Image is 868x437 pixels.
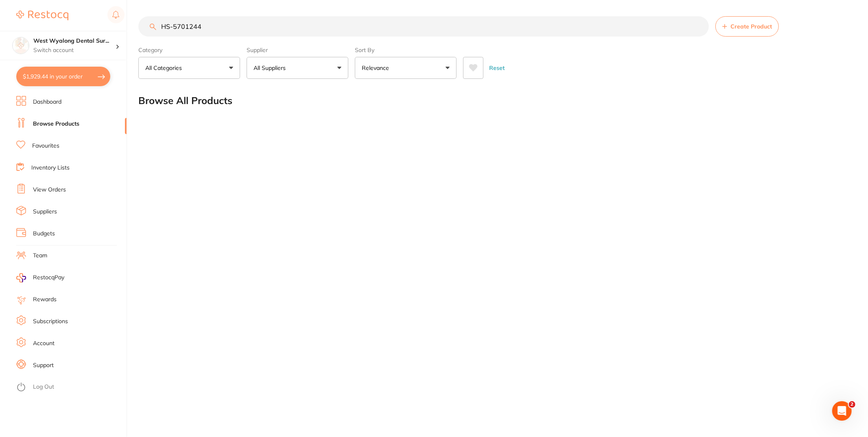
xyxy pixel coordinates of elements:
[33,339,55,348] a: Account
[487,57,507,79] button: Reset
[16,381,124,394] button: Log Out
[33,98,61,106] a: Dashboard
[33,120,79,128] a: Browse Products
[33,37,116,45] h4: West Wyalong Dental Surgery (DentalTown 4)
[33,274,64,282] span: RestocqPay
[33,361,54,370] a: Support
[16,11,68,20] img: Restocq Logo
[32,142,59,150] a: Favourites
[33,230,55,238] a: Budgets
[247,46,348,54] label: Supplier
[13,37,29,54] img: West Wyalong Dental Surgery (DentalTown 4)
[16,273,64,283] a: RestocqPay
[355,57,457,79] button: Relevance
[138,16,709,37] input: Search Products
[138,57,240,79] button: All Categories
[355,46,457,54] label: Sort By
[145,64,185,72] p: All Categories
[33,208,57,216] a: Suppliers
[16,6,68,25] a: Restocq Logo
[849,401,855,408] span: 2
[33,296,57,304] a: Rewards
[138,46,240,54] label: Category
[33,252,47,260] a: Team
[247,57,348,79] button: All Suppliers
[33,383,54,391] a: Log Out
[832,401,852,421] iframe: Intercom live chat
[715,16,779,37] button: Create Product
[254,64,289,72] p: All Suppliers
[138,95,232,107] h2: Browse All Products
[33,46,116,54] p: Switch account
[730,23,772,30] span: Create Product
[16,67,110,86] button: $1,929.44 in your order
[31,164,70,172] a: Inventory Lists
[33,317,68,326] a: Subscriptions
[33,186,66,194] a: View Orders
[362,64,392,72] p: Relevance
[16,273,26,283] img: RestocqPay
